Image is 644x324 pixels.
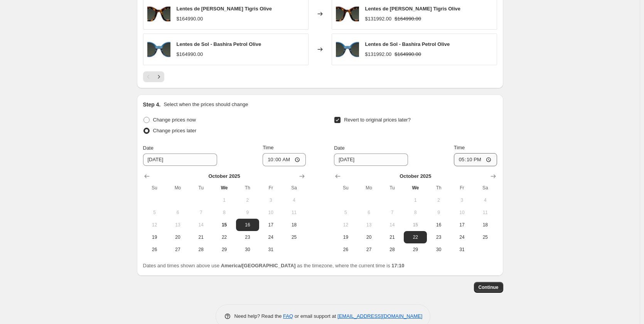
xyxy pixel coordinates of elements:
[262,197,279,203] span: 3
[450,194,474,206] button: Friday October 3 2025
[394,51,421,58] strike: $164990.00
[263,153,306,166] input: 12:00
[365,41,450,47] span: Lentes de Sol - Bashira Petrol Olive
[357,231,381,243] button: Monday October 20 2025
[169,246,186,253] span: 27
[407,209,424,216] span: 8
[381,182,404,194] th: Tuesday
[143,101,161,108] h2: Step 4.
[361,222,378,228] span: 13
[404,206,427,219] button: Wednesday October 8 2025
[407,246,424,253] span: 29
[474,206,497,219] button: Saturday October 11 2025
[164,101,248,108] p: Select when the prices should change
[477,185,494,191] span: Sa
[239,209,256,216] span: 9
[430,185,447,191] span: Th
[216,209,233,216] span: 8
[146,246,163,253] span: 26
[236,194,259,206] button: Thursday October 2 2025
[297,171,307,182] button: Show next month, November 2025
[427,219,450,231] button: Thursday October 16 2025
[169,209,186,216] span: 6
[450,243,474,256] button: Friday October 31 2025
[453,197,470,203] span: 3
[283,313,293,319] a: FAQ
[142,171,152,182] button: Show previous month, September 2025
[384,222,401,228] span: 14
[212,243,236,256] button: Wednesday October 29 2025
[357,243,381,256] button: Monday October 27 2025
[337,234,354,240] span: 19
[146,234,163,240] span: 19
[239,222,256,228] span: 16
[474,231,497,243] button: Saturday October 25 2025
[404,219,427,231] button: Today Wednesday October 15 2025
[404,194,427,206] button: Wednesday October 1 2025
[166,219,189,231] button: Monday October 13 2025
[234,313,283,319] span: Need help? Read the
[143,145,153,151] span: Date
[282,219,305,231] button: Saturday October 18 2025
[285,185,302,191] span: Sa
[153,71,164,82] button: Next
[216,185,233,191] span: We
[337,222,354,228] span: 12
[285,222,302,228] span: 18
[166,231,189,243] button: Monday October 20 2025
[259,219,282,231] button: Friday October 17 2025
[221,263,296,268] b: America/[GEOGRAPHIC_DATA]
[381,243,404,256] button: Tuesday October 28 2025
[337,209,354,216] span: 5
[474,219,497,231] button: Saturday October 18 2025
[146,222,163,228] span: 12
[488,171,499,182] button: Show next month, November 2025
[259,206,282,219] button: Friday October 10 2025
[404,231,427,243] button: Wednesday October 22 2025
[430,209,447,216] span: 9
[407,185,424,191] span: We
[384,234,401,240] span: 21
[361,209,378,216] span: 6
[381,206,404,219] button: Tuesday October 7 2025
[192,209,209,216] span: 7
[189,231,212,243] button: Tuesday October 21 2025
[177,6,272,12] span: Lentes de [PERSON_NAME] Tigris Olive
[450,206,474,219] button: Friday October 10 2025
[407,234,424,240] span: 22
[381,231,404,243] button: Tuesday October 21 2025
[427,243,450,256] button: Thursday October 30 2025
[262,222,279,228] span: 17
[216,197,233,203] span: 1
[427,231,450,243] button: Thursday October 23 2025
[453,185,470,191] span: Fr
[282,182,305,194] th: Saturday
[450,182,474,194] th: Friday
[336,38,359,61] img: bashira-petrol-olive-frontal_80x.jpg
[334,231,357,243] button: Sunday October 19 2025
[361,185,378,191] span: Mo
[479,284,499,290] span: Continue
[177,15,203,23] div: $164990.00
[361,246,378,253] span: 27
[285,234,302,240] span: 25
[430,222,447,228] span: 16
[189,182,212,194] th: Tuesday
[282,206,305,219] button: Saturday October 11 2025
[427,182,450,194] th: Thursday
[212,182,236,194] th: Wednesday
[334,145,344,151] span: Date
[212,194,236,206] button: Wednesday October 1 2025
[285,209,302,216] span: 11
[453,222,470,228] span: 17
[239,185,256,191] span: Th
[474,282,503,293] button: Continue
[212,206,236,219] button: Wednesday October 8 2025
[337,313,422,319] a: [EMAIL_ADDRESS][DOMAIN_NAME]
[239,234,256,240] span: 23
[477,222,494,228] span: 18
[427,194,450,206] button: Thursday October 2 2025
[143,71,164,82] nav: Pagination
[169,222,186,228] span: 13
[336,2,359,25] img: azalee-tigris-olive-frontal_1280x_progressive_jpg_80x.webp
